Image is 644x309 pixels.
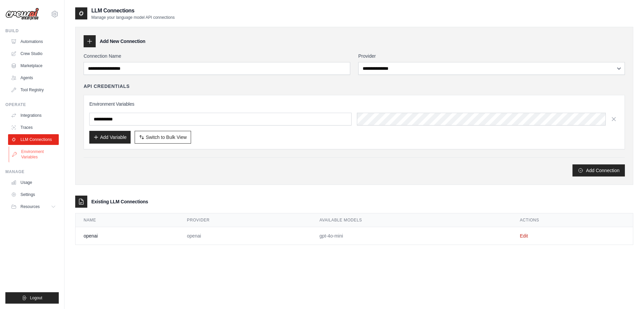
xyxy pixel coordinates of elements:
button: Logout [5,292,59,304]
h3: Environment Variables [89,101,619,107]
span: Switch to Bulk View [146,134,187,141]
p: Manage your language model API connections [91,15,175,20]
button: Resources [8,201,59,212]
label: Connection Name [84,53,350,59]
th: Name [76,213,179,227]
a: Crew Studio [8,48,59,59]
h3: Existing LLM Connections [91,198,148,205]
a: Usage [8,177,59,188]
td: gpt-4o-mini [312,227,512,245]
div: Operate [5,102,59,107]
img: Logo [5,8,39,20]
button: Add Connection [572,164,625,176]
td: openai [179,227,312,245]
th: Actions [512,213,633,227]
div: Build [5,28,59,34]
a: Automations [8,36,59,47]
span: Resources [20,204,40,209]
label: Provider [358,53,625,59]
h3: Add New Connection [100,38,145,45]
span: Logout [30,295,42,301]
a: Edit [520,233,528,239]
th: Available Models [312,213,512,227]
a: Integrations [8,110,59,121]
td: openai [76,227,179,245]
button: Switch to Bulk View [135,131,191,144]
a: Marketplace [8,60,59,71]
a: Tool Registry [8,85,59,95]
th: Provider [179,213,312,227]
a: Traces [8,122,59,133]
a: Environment Variables [9,146,59,162]
div: Manage [5,169,59,174]
a: LLM Connections [8,134,59,145]
button: Add Variable [89,131,131,144]
a: Settings [8,189,59,200]
h2: LLM Connections [91,7,175,15]
h4: API Credentials [84,83,130,90]
a: Agents [8,72,59,83]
